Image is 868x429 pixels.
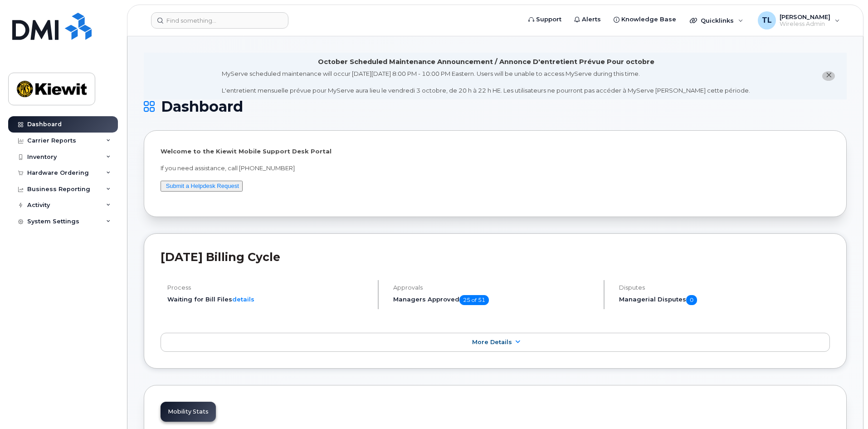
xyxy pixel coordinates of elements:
h5: Managers Approved [393,295,596,305]
h4: Disputes [619,284,830,291]
a: Submit a Helpdesk Request [166,182,239,189]
p: Welcome to the Kiewit Mobile Support Desk Portal [161,147,830,156]
h4: Process [167,284,370,291]
span: 25 of 51 [459,295,489,305]
span: Dashboard [161,100,243,113]
iframe: Messenger Launcher [829,390,861,422]
span: 0 [686,295,697,305]
div: MyServe scheduled maintenance will occur [DATE][DATE] 8:00 PM - 10:00 PM Eastern. Users will be u... [222,69,750,95]
li: Waiting for Bill Files [167,295,370,304]
h5: Managerial Disputes [619,295,830,305]
h4: Approvals [393,284,596,291]
button: Submit a Helpdesk Request [161,181,243,192]
span: More Details [472,339,512,345]
a: details [232,296,254,303]
div: October Scheduled Maintenance Announcement / Annonce D'entretient Prévue Pour octobre [318,57,654,67]
button: close notification [822,71,835,81]
h2: [DATE] Billing Cycle [161,250,830,264]
p: If you need assistance, call [PHONE_NUMBER] [161,164,830,173]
